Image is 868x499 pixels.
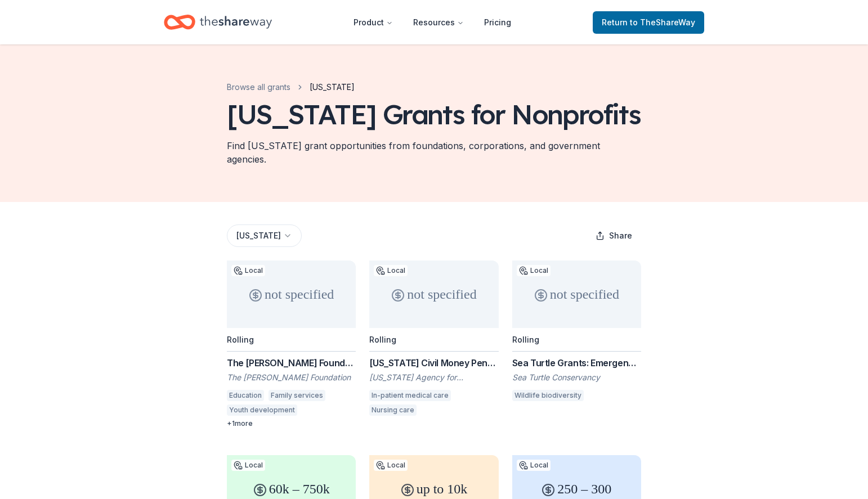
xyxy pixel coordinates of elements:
div: [US_STATE] Civil Money Penalty (CMP) Funds [369,356,498,370]
span: [US_STATE] [310,80,355,94]
div: Rolling [512,335,539,344]
div: Youth development [227,404,297,416]
button: Product [344,11,402,34]
a: not specifiedLocalRollingThe [PERSON_NAME] Foundation GrantThe [PERSON_NAME] FoundationEducationF... [227,260,356,428]
div: The [PERSON_NAME] Foundation Grant [227,356,356,370]
div: Rolling [227,335,254,344]
nav: breadcrumb [227,80,355,94]
span: to TheShareWay [630,17,695,27]
div: Local [231,460,265,471]
div: Local [517,460,551,471]
span: Share [609,229,632,242]
div: Nursing care [369,404,417,416]
a: Home [164,9,272,35]
div: Local [374,265,408,276]
div: Local [374,460,408,471]
div: not specified [512,260,641,328]
div: Local [231,265,265,276]
a: not specifiedLocalRolling[US_STATE] Civil Money Penalty (CMP) Funds[US_STATE] Agency for Healthca... [369,260,498,419]
div: Local [517,265,551,276]
div: In-patient medical care [369,390,451,401]
div: Wildlife biodiversity [512,390,584,401]
a: Browse all grants [227,80,290,94]
a: not specifiedLocalRollingSea Turtle Grants: Emergency FundSea Turtle ConservancyWildlife biodiver... [512,260,641,404]
div: Find [US_STATE] grant opportunities from foundations, corporations, and government agencies. [227,139,641,166]
a: Pricing [475,11,520,34]
button: Resources [404,11,473,34]
div: Rolling [369,335,396,344]
a: Returnto TheShareWay [593,11,704,34]
div: not specified [369,260,498,328]
div: + 1 more [227,419,356,428]
div: [US_STATE] Grants for Nonprofits [227,98,640,130]
div: The [PERSON_NAME] Foundation [227,372,356,383]
div: Sea Turtle Conservancy [512,372,641,383]
nav: Main [344,9,520,35]
div: [US_STATE] Agency for Healthcare Administration [369,372,498,383]
div: Education [227,390,264,401]
div: not specified [227,260,356,328]
div: Family services [269,390,325,401]
span: Return [602,16,695,29]
button: Share [587,224,641,247]
div: Sea Turtle Grants: Emergency Fund [512,356,641,370]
